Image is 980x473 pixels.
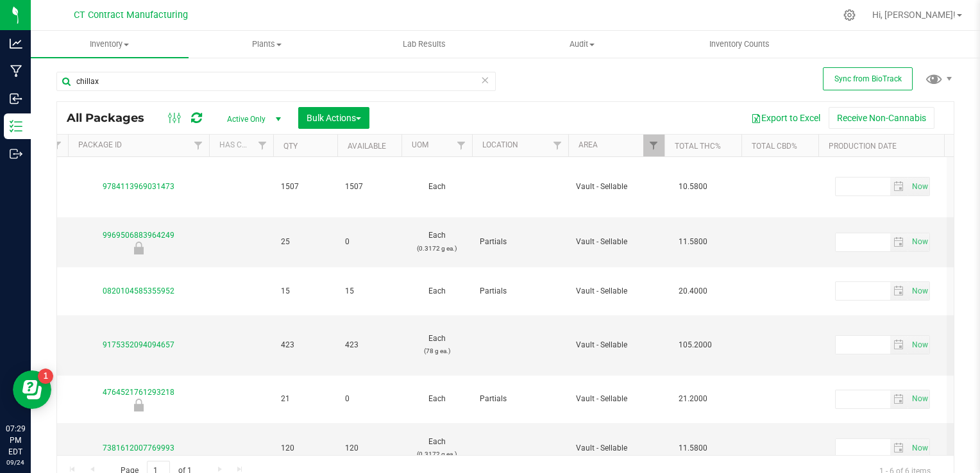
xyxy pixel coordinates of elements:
a: Filter [547,135,568,156]
div: Newly Received [66,242,211,254]
span: 10.5800 [672,178,714,196]
span: All Packages [67,111,157,125]
span: CT Contract Manufacturing [74,10,188,21]
a: Total CBD% [752,142,797,151]
a: UOM [412,140,428,149]
span: 15 [281,285,330,297]
a: Area [579,140,598,149]
span: select [908,178,929,195]
a: 9784113969031473 [103,182,174,191]
span: Each [409,333,464,357]
span: select [890,336,909,354]
span: Each [409,393,464,405]
span: 11.5800 [672,439,714,458]
a: Inventory Counts [661,31,818,58]
span: Bulk Actions [307,113,361,123]
span: select [908,336,929,354]
a: Filter [252,135,273,156]
span: Set Current date [909,390,931,408]
span: Vault - Sellable [576,181,657,193]
a: Qty [283,142,298,151]
span: Set Current date [909,178,931,196]
span: Lab Results [385,38,463,50]
a: Inventory [31,31,189,58]
span: select [908,282,929,300]
span: Clear [480,72,489,88]
span: Each [409,436,464,460]
a: Filter [47,135,68,156]
span: Set Current date [909,233,931,251]
a: Plants [189,31,346,58]
span: 423 [345,339,394,351]
a: 9175352094094657 [103,340,174,349]
span: Partials [480,236,561,248]
inline-svg: Inbound [10,92,22,105]
span: 105.2000 [672,336,718,354]
span: Plants [189,38,346,50]
span: 1507 [281,181,330,193]
span: Each [409,285,464,297]
a: Filter [188,135,209,156]
span: 120 [345,442,394,454]
a: Total THC% [675,142,721,151]
a: Lab Results [346,31,503,58]
span: 21 [281,393,330,405]
inline-svg: Analytics [10,37,22,50]
span: 1507 [345,181,394,193]
span: Partials [480,285,561,297]
span: Each [409,181,464,193]
span: 120 [281,442,330,454]
th: Has COA [209,135,273,157]
span: 0 [345,393,394,405]
span: select [890,390,909,408]
span: 25 [281,236,330,248]
span: Inventory [31,38,189,50]
span: Partials [480,393,561,405]
span: Vault - Sellable [576,285,657,297]
button: Export to Excel [743,107,829,129]
span: select [890,282,909,300]
input: Search Package ID, Item Name, SKU, Lot or Part Number... [56,72,496,91]
p: (0.3172 g ea.) [409,448,464,460]
span: Each [409,229,464,254]
a: 7381612007769993 [103,444,174,452]
span: 0 [345,236,394,248]
a: Available [348,142,386,151]
iframe: Resource center [13,370,51,409]
a: Audit [503,31,661,58]
button: Bulk Actions [298,107,369,129]
span: 21.2000 [672,390,714,408]
a: Filter [451,135,472,156]
a: Filter [643,135,664,156]
p: (78 g ea.) [409,345,464,357]
div: Manage settings [841,9,857,21]
span: Set Current date [909,439,931,458]
span: Set Current date [909,336,931,354]
span: Sync from BioTrack [834,74,902,83]
span: select [908,233,929,251]
p: (0.3172 g ea.) [409,242,464,254]
span: select [890,233,909,251]
a: 9969506883964249 [103,231,174,240]
button: Sync from BioTrack [823,67,913,90]
span: Vault - Sellable [576,339,657,351]
div: Newly Received [66,399,211,411]
span: 423 [281,339,330,351]
p: 07:29 PM EDT [6,423,25,458]
span: select [908,439,929,457]
span: select [908,390,929,408]
span: 15 [345,285,394,297]
a: 0820104585355952 [103,286,174,295]
span: select [890,439,909,457]
a: Location [482,140,518,149]
inline-svg: Manufacturing [10,65,22,78]
span: Audit [504,38,661,50]
span: Set Current date [909,282,931,301]
span: Vault - Sellable [576,236,657,248]
a: 4764521761293218 [103,388,174,397]
p: 09/24 [6,458,25,467]
button: Receive Non-Cannabis [829,107,934,129]
a: Production Date [829,142,897,151]
span: Vault - Sellable [576,442,657,454]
